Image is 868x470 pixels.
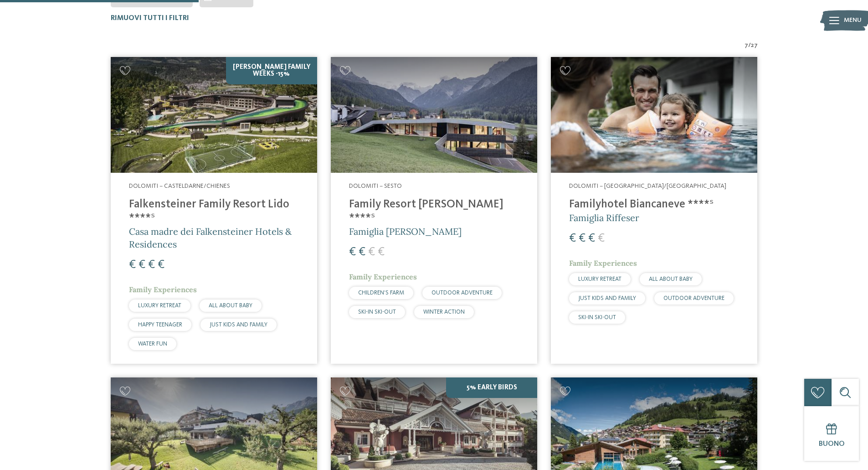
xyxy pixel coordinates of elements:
span: LUXURY RETREAT [578,276,621,282]
a: Cercate un hotel per famiglie? Qui troverete solo i migliori! Dolomiti – [GEOGRAPHIC_DATA]/[GEOGR... [551,57,757,364]
a: Cercate un hotel per famiglie? Qui troverete solo i migliori! [PERSON_NAME] Family Weeks -15% Dol... [111,57,317,364]
a: Cercate un hotel per famiglie? Qui troverete solo i migliori! Dolomiti – Sesto Family Resort [PER... [331,57,537,364]
span: € [368,246,375,258]
span: WATER FUN [138,341,167,347]
span: Famiglia Riffeser [569,212,639,223]
span: Casa madre dei Falkensteiner Hotels & Residences [129,226,292,250]
span: ALL ABOUT BABY [649,276,693,282]
span: € [579,232,586,244]
span: Family Experiences [129,285,197,294]
span: HAPPY TEENAGER [138,322,182,328]
span: € [139,259,145,271]
span: € [598,232,605,244]
span: Dolomiti – Sesto [349,183,402,189]
span: Family Experiences [569,258,637,268]
span: OUTDOOR ADVENTURE [663,295,724,301]
span: 27 [751,41,758,50]
span: CHILDREN’S FARM [358,290,404,296]
span: € [158,259,164,271]
span: ALL ABOUT BABY [209,303,252,309]
h4: Falkensteiner Family Resort Lido ****ˢ [129,198,299,225]
a: Buono [804,406,859,461]
span: € [588,232,595,244]
span: Famiglia [PERSON_NAME] [349,226,462,237]
span: Buono [819,440,845,448]
span: Dolomiti – Casteldarne/Chienes [129,183,230,189]
span: € [359,246,365,258]
h4: Familyhotel Biancaneve ****ˢ [569,198,739,212]
span: Dolomiti – [GEOGRAPHIC_DATA]/[GEOGRAPHIC_DATA] [569,183,726,189]
span: LUXURY RETREAT [138,303,181,309]
span: Rimuovi tutti i filtri [111,15,189,22]
span: / [748,41,751,50]
span: 7 [745,41,748,50]
span: JUST KIDS AND FAMILY [578,295,636,301]
span: € [569,232,576,244]
img: Cercate un hotel per famiglie? Qui troverete solo i migliori! [111,57,317,173]
h4: Family Resort [PERSON_NAME] ****ˢ [349,198,519,225]
span: € [129,259,136,271]
span: € [378,246,385,258]
span: € [148,259,155,271]
span: WINTER ACTION [423,309,465,315]
span: SKI-IN SKI-OUT [578,315,616,320]
span: SKI-IN SKI-OUT [358,309,396,315]
img: Family Resort Rainer ****ˢ [331,57,537,173]
span: Family Experiences [349,272,417,281]
span: JUST KIDS AND FAMILY [210,322,267,328]
span: OUTDOOR ADVENTURE [431,290,493,296]
span: € [349,246,356,258]
img: Cercate un hotel per famiglie? Qui troverete solo i migliori! [551,57,757,173]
